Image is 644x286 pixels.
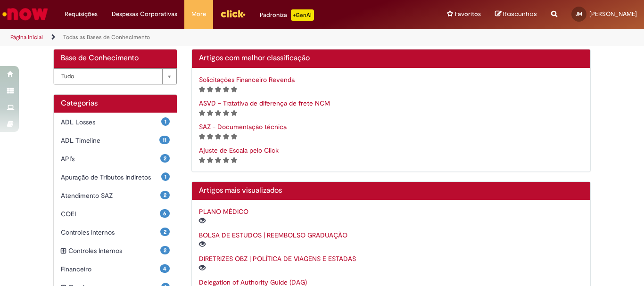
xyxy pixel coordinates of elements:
[231,157,237,163] i: 5
[199,207,248,216] a: PLANO MÉDICO
[61,228,160,237] span: Controles Internos
[215,133,221,140] i: 3
[112,9,177,19] span: Despesas Corporativas
[54,131,177,150] div: 11 ADL Timeline
[199,155,237,164] span: Classificação de artigo - Somente leitura
[215,110,221,116] i: 3
[199,54,584,63] h2: Artigos com melhor classificação
[576,11,582,17] span: JM
[61,172,161,182] span: Apuração de Tributos Indiretos
[7,29,422,46] ul: Trilhas de página
[207,86,213,93] i: 2
[191,9,206,19] span: More
[199,108,237,117] span: Classificação de artigo - Somente leitura
[199,75,295,84] a: Solicitações Financeiro Revenda
[455,9,481,19] span: Favoritos
[223,157,229,163] i: 4
[207,157,213,163] i: 2
[260,9,314,21] div: Padroniza
[199,157,205,163] i: 1
[503,9,537,18] span: Rascunhos
[54,223,177,242] div: 2 Controles Internos
[231,86,237,93] i: 5
[589,10,637,18] span: [PERSON_NAME]
[54,168,177,187] div: 1 Apuração de Tributos Indiretos
[199,99,330,107] a: ASVD – Tratativa de diferença de frete NCM
[160,264,170,273] span: 4
[61,117,161,127] span: ADL Losses
[61,246,66,256] i: expandir categoria Controles Internos
[223,133,229,140] i: 4
[63,33,150,41] a: Todas as Bases de Conhecimento
[199,146,279,155] a: Ajuste de Escala pelo Click
[199,187,584,195] h2: Artigos mais visualizados
[223,86,229,93] i: 4
[495,10,537,19] a: Rascunhos
[231,133,237,140] i: 5
[160,209,170,218] span: 6
[68,246,160,255] span: Controles Internos
[207,133,213,140] i: 2
[61,209,160,219] span: COEI
[54,186,177,205] div: 2 Atendimento SAZ
[199,86,205,93] i: 1
[61,69,157,84] span: Tudo
[223,110,229,116] i: 4
[231,110,237,116] i: 5
[161,172,170,181] span: 1
[61,191,160,200] span: Atendimento SAZ
[160,246,170,254] span: 2
[54,260,177,278] div: 4 Financeiro
[215,86,221,93] i: 3
[199,85,237,93] span: Classificação de artigo - Somente leitura
[291,9,314,21] p: +GenAi
[61,99,170,108] h1: Categorias
[54,113,177,131] div: 1 ADL Losses
[199,123,287,131] a: SAZ - Documentação técnica
[54,68,177,84] a: Tudo
[65,9,98,19] span: Requisições
[199,231,347,239] a: BOLSA DE ESTUDOS | REEMBOLSO GRADUAÇÃO
[10,33,43,41] a: Página inicial
[160,228,170,236] span: 2
[160,191,170,199] span: 2
[160,154,170,163] span: 2
[54,241,177,260] div: expandir categoria Controles Internos 2 Controles Internos
[199,133,205,140] i: 1
[215,157,221,163] i: 3
[1,5,50,24] img: ServiceNow
[159,136,170,144] span: 11
[54,204,177,223] div: 6 COEI
[61,136,159,145] span: ADL Timeline
[199,132,237,140] span: Classificação de artigo - Somente leitura
[161,117,170,126] span: 1
[61,54,170,63] h2: Base de Conhecimento
[54,68,177,84] div: Bases de Conhecimento
[54,149,177,168] div: 2 API's
[61,154,160,163] span: API's
[199,110,205,116] i: 1
[220,7,246,21] img: click_logo_yellow_360x200.png
[61,264,160,274] span: Financeiro
[199,254,356,263] a: DIRETRIZES OBZ | POLÍTICA DE VIAGENS E ESTADAS
[207,110,213,116] i: 2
